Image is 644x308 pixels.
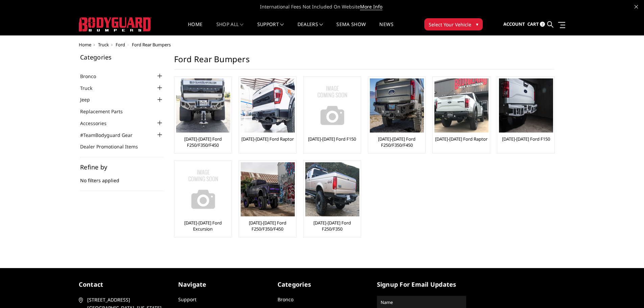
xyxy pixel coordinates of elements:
h5: Navigate [178,280,267,289]
a: Account [503,15,525,33]
a: Truck [98,42,109,48]
a: Jeep [80,96,98,103]
span: Cart [527,21,539,27]
div: No filters applied [80,164,164,191]
a: Dealers [297,22,323,35]
button: Select Your Vehicle [424,18,483,30]
h5: Refine by [80,164,164,170]
a: No Image [305,78,359,133]
h5: Categories [80,54,164,60]
a: [DATE]-[DATE] Ford Excursion [176,220,230,232]
span: 2 [540,22,545,27]
a: [DATE]-[DATE] Ford F250/F350/F450 [176,136,230,148]
a: Dealer Promotional Items [80,143,146,150]
a: No Image [176,162,230,216]
a: Cart 2 [527,15,545,33]
a: [DATE]-[DATE] Ford Raptor [435,136,487,142]
a: shop all [216,22,244,35]
a: [DATE]-[DATE] Ford F150 [502,136,550,142]
a: [DATE]-[DATE] Ford F250/F350 [305,220,359,232]
a: [DATE]-[DATE] Ford F250/F350/F450 [241,220,294,232]
a: #TeamBodyguard Gear [80,132,141,139]
h5: contact [79,280,168,289]
input: Name [378,297,465,308]
h5: signup for email updates [377,280,466,289]
a: Replacement Parts [80,108,131,115]
a: Truck [80,85,101,92]
span: Ford Rear Bumpers [132,42,171,48]
span: Account [503,21,525,27]
h5: Categories [278,280,367,289]
a: [DATE]-[DATE] Ford F250/F350/F450 [370,136,424,148]
a: More Info [360,3,382,10]
a: Support [178,296,196,303]
img: BODYGUARD BUMPERS [79,17,151,31]
span: ▾ [476,21,478,28]
a: Support [257,22,284,35]
a: [DATE]-[DATE] Ford F150 [308,136,356,142]
a: SEMA Show [336,22,366,35]
a: Bronco [80,73,104,80]
a: Accessories [80,120,115,127]
a: Home [79,42,91,48]
a: Bronco [278,296,293,303]
span: Select Your Vehicle [429,21,471,28]
img: No Image [305,78,359,133]
a: News [379,22,393,35]
a: Ford [116,42,125,48]
a: Home [188,22,202,35]
h1: Ford Rear Bumpers [174,54,554,70]
img: No Image [176,162,230,216]
a: [DATE]-[DATE] Ford Raptor [241,136,294,142]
